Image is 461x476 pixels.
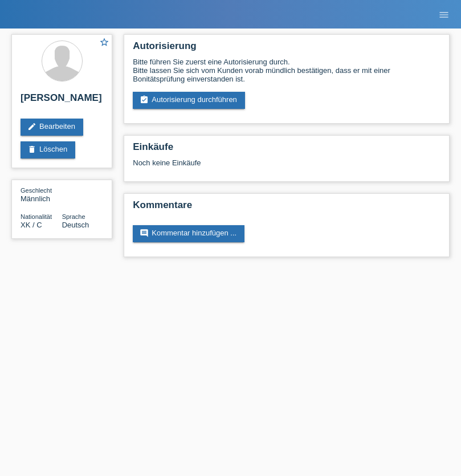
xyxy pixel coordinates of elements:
[21,187,52,194] span: Geschlecht
[133,200,440,217] h2: Kommentare
[99,37,109,47] i: star_border
[133,225,244,242] a: commentKommentar hinzufügen ...
[62,213,85,220] span: Sprache
[133,158,440,176] div: Noch keine Einkäufe
[438,9,450,21] i: menu
[133,141,440,158] h2: Einkäufe
[133,40,440,58] h2: Autorisierung
[21,221,42,229] span: Kosovo / C / 02.08.2002
[21,186,62,203] div: Männlich
[21,119,83,136] a: editBearbeiten
[27,122,36,131] i: edit
[140,229,149,238] i: comment
[27,145,36,154] i: delete
[99,37,109,49] a: star_border
[21,92,103,109] h2: [PERSON_NAME]
[433,11,455,18] a: menu
[21,141,75,158] a: deleteLöschen
[62,221,89,229] span: Deutsch
[21,213,52,220] span: Nationalität
[140,95,149,104] i: assignment_turned_in
[133,92,245,109] a: assignment_turned_inAutorisierung durchführen
[133,58,440,83] div: Bitte führen Sie zuerst eine Autorisierung durch. Bitte lassen Sie sich vom Kunden vorab mündlich...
